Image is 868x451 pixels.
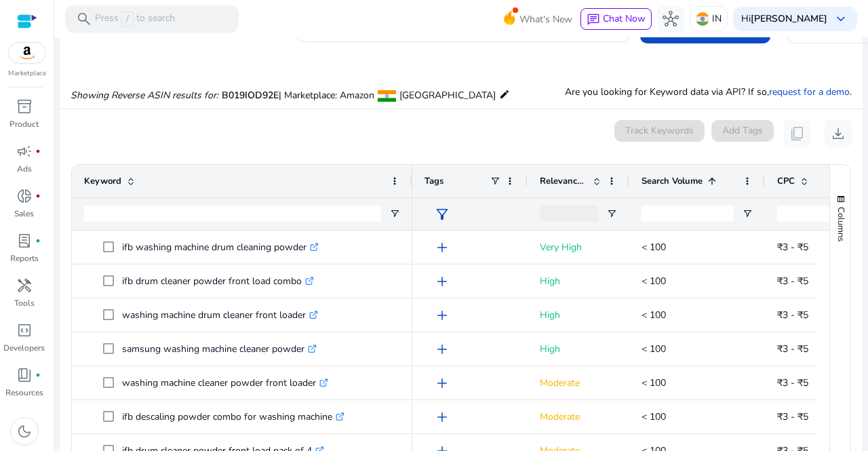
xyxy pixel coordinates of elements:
[122,335,317,363] p: samsung washing machine cleaner powder
[16,233,33,249] span: lab_profile
[16,98,33,115] span: inventory_2
[833,11,849,27] span: keyboard_arrow_down
[121,12,134,26] span: /
[519,7,572,31] span: What's New
[640,12,770,43] button: Search
[587,13,600,26] span: chat
[35,372,41,378] span: fiber_manual_record
[642,241,666,254] span: < 100
[9,118,39,130] p: Product
[751,12,827,25] b: [PERSON_NAME]
[606,208,617,219] button: Open Filter Menu
[122,403,344,431] p: ifb descaling powder combo for washing machine
[122,369,328,397] p: washing machine cleaner powder front loader
[540,301,617,329] p: High
[642,205,734,222] input: Search Volume Filter Input
[540,403,617,431] p: Moderate
[16,322,33,338] span: code_blocks
[540,175,587,187] span: Relevance Score
[741,14,827,24] p: Hi
[3,342,45,354] p: Developers
[35,149,41,154] span: fiber_manual_record
[663,11,679,27] span: hub
[122,301,318,329] p: washing machine drum cleaner front loader
[10,252,39,264] p: Reports
[540,267,617,295] p: High
[696,12,709,26] img: in.svg
[540,369,617,397] p: Moderate
[84,205,381,222] input: Keyword Filter Input
[642,175,703,187] span: Search Volume
[16,277,33,294] span: handyman
[657,5,684,33] button: hub
[825,120,852,147] button: download
[712,7,722,31] p: IN
[777,376,808,389] span: ₹3 - ₹5
[425,175,443,187] span: Tags
[17,163,32,175] p: Ads
[71,89,218,102] i: Showing Reverse ASIN results for:
[434,375,450,391] span: add
[76,11,92,27] span: search
[777,241,808,254] span: ₹3 - ₹5
[830,125,846,142] span: download
[769,85,850,98] a: request for a demo
[742,208,753,219] button: Open Filter Menu
[499,86,510,102] mat-icon: edit
[8,68,46,79] p: Marketplace
[540,335,617,363] p: High
[399,89,496,102] span: [GEOGRAPHIC_DATA]
[122,233,319,261] p: ifb washing machine drum cleaning powder
[16,423,33,439] span: dark_mode
[642,376,666,389] span: < 100
[222,89,279,102] span: B019IOD92E
[14,208,34,220] p: Sales
[540,233,617,261] p: Very High
[122,267,314,295] p: ifb drum cleaner powder front load combo
[777,309,808,321] span: ₹3 - ₹5
[84,175,121,187] span: Keyword
[777,175,795,187] span: CPC
[95,12,175,26] p: Press to search
[14,297,35,309] p: Tools
[9,43,45,63] img: amazon.svg
[642,342,666,355] span: < 100
[389,208,400,219] button: Open Filter Menu
[642,410,666,423] span: < 100
[642,275,666,288] span: < 100
[279,89,374,102] span: | Marketplace: Amazon
[777,275,808,288] span: ₹3 - ₹5
[434,273,450,290] span: add
[434,341,450,357] span: add
[16,188,33,204] span: donut_small
[603,12,646,25] span: Chat Now
[642,309,666,321] span: < 100
[35,238,41,243] span: fiber_manual_record
[777,410,808,423] span: ₹3 - ₹5
[5,387,43,399] p: Resources
[434,206,450,222] span: filter_alt
[434,409,450,425] span: add
[580,8,652,30] button: chatChat Now
[16,367,33,383] span: book_4
[565,85,852,99] p: Are you looking for Keyword data via API? If so, .
[434,239,450,256] span: add
[777,342,808,355] span: ₹3 - ₹5
[35,193,41,199] span: fiber_manual_record
[16,143,33,159] span: campaign
[835,207,847,241] span: Columns
[434,307,450,323] span: add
